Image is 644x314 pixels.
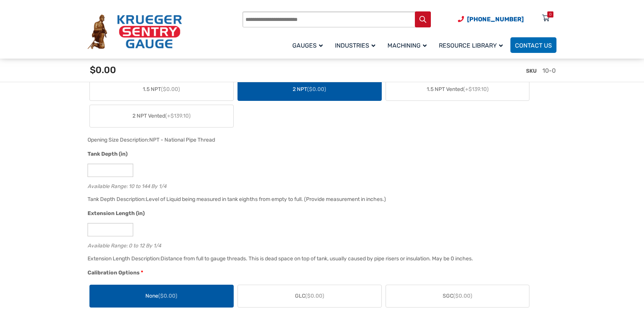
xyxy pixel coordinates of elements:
span: ($0.00) [453,293,472,299]
span: Calibration Options [88,269,140,276]
span: Opening Size Description: [88,137,149,143]
abbr: required [141,269,143,277]
div: NPT - National Pipe Thread [149,137,215,143]
span: ($0.00) [307,86,326,92]
a: Resource Library [434,36,510,54]
span: SGC [443,292,472,300]
span: [PHONE_NUMBER] [467,16,524,23]
a: Industries [330,36,383,54]
span: Contact Us [515,42,552,49]
div: Level of Liquid being measured in tank eighths from empty to full. (Provide measurement in inches.) [146,196,386,202]
span: 1.5 NPT Vented [427,85,489,93]
img: Krueger Sentry Gauge [88,14,182,49]
span: (+$139.10) [165,113,191,119]
span: ($0.00) [161,86,180,92]
span: 1.5 NPT [143,85,180,93]
span: Tank Depth (in) [88,151,128,157]
div: Available Range: 10 to 144 By 1/4 [88,182,553,189]
span: 2 NPT [293,85,326,93]
span: None [145,292,177,300]
span: Extension Length (in) [88,210,145,217]
a: Gauges [288,36,330,54]
span: Machining [387,42,427,49]
a: Machining [383,36,434,54]
span: Industries [335,42,375,49]
span: Tank Depth Description: [88,196,146,202]
div: 0 [549,11,552,18]
span: ($0.00) [305,293,324,299]
div: Distance from full to gauge threads. This is dead space on top of tank, usually caused by pipe ri... [161,255,473,262]
a: Phone Number (920) 434-8860 [458,14,524,24]
span: 2 NPT Vented [132,112,191,120]
span: Gauges [292,42,323,49]
div: Available Range: 0 to 12 By 1/4 [88,241,553,248]
span: GLC [295,292,324,300]
span: (+$139.10) [463,86,489,92]
span: 10-0 [542,67,556,74]
span: SKU [526,68,537,74]
span: Extension Length Description: [88,255,161,262]
span: Resource Library [439,42,503,49]
span: ($0.00) [158,293,177,299]
a: Contact Us [510,37,556,53]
